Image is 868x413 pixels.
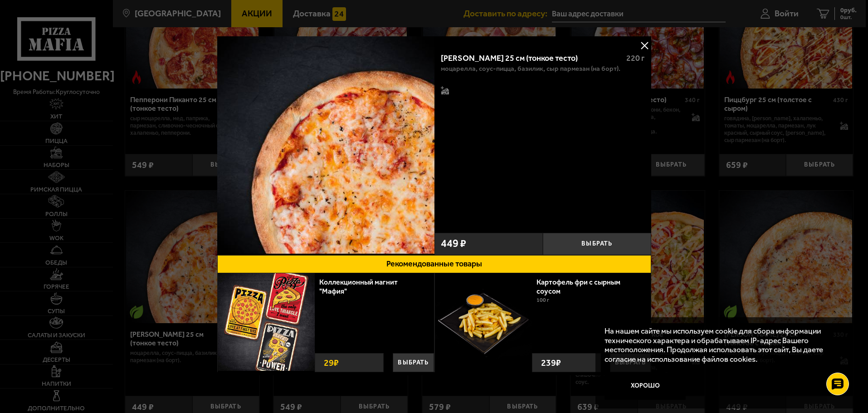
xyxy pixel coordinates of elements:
span: 220 г [626,53,644,63]
button: Хорошо [605,373,686,400]
span: 449 ₽ [441,238,466,249]
button: Рекомендованные товары [217,255,651,274]
p: На нашем сайте мы используем cookie для сбора информации технического характера и обрабатываем IP... [605,326,841,364]
button: Выбрать [542,233,651,255]
a: Коллекционный магнит "Мафия" [319,278,398,295]
div: [PERSON_NAME] 25 см (тонкое тесто) [441,54,619,64]
a: Маргарита 25 см (тонкое тесто) [217,36,434,255]
span: 100 г [536,297,549,303]
strong: 29 ₽ [322,354,341,372]
button: Выбрать [393,353,434,372]
img: Маргарита 25 см (тонкое тесто) [217,36,434,254]
a: Картофель фри с сырным соусом [536,278,620,295]
p: моцарелла, соус-пицца, базилик, сыр пармезан (на борт). [441,65,620,73]
strong: 239 ₽ [538,354,563,372]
